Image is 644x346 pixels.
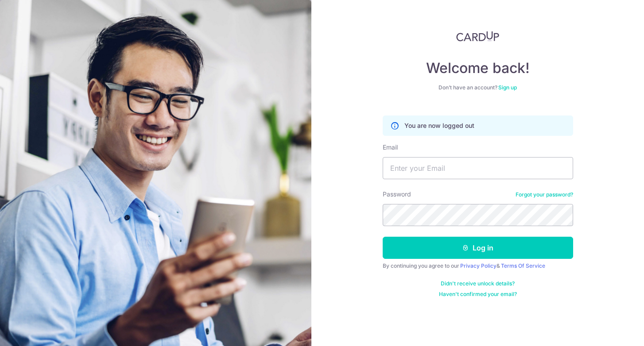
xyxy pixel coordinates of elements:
[383,84,573,91] div: Don’t have an account?
[498,84,517,91] a: Sign up
[439,291,517,298] a: Haven't confirmed your email?
[383,59,573,77] h4: Welcome back!
[383,262,573,269] div: By continuing you agree to our &
[456,31,500,42] img: CardUp Logo
[441,280,515,287] a: Didn't receive unlock details?
[460,262,497,269] a: Privacy Policy
[383,190,411,199] label: Password
[383,157,573,179] input: Enter your Email
[383,237,573,259] button: Log in
[516,191,573,198] a: Forgot your password?
[404,121,474,130] p: You are now logged out
[501,262,545,269] a: Terms Of Service
[383,143,398,152] label: Email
